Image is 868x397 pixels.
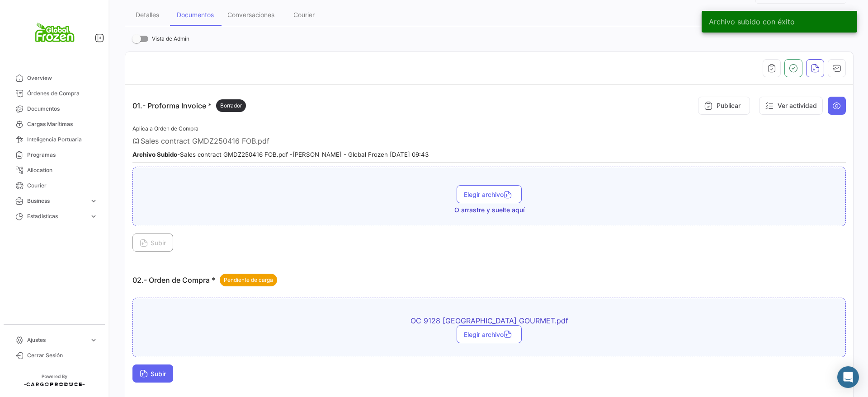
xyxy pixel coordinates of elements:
a: Overview [7,70,101,86]
span: Cargas Marítimas [27,120,98,128]
p: 01.- Proforma Invoice * [132,99,246,112]
button: Elegir archivo [457,185,522,203]
span: O arrastre y suelte aquí [454,206,524,215]
span: Programas [27,151,98,159]
span: Borrador [220,102,242,110]
span: Elegir archivo [464,331,514,338]
div: Conversaciones [227,11,274,19]
small: - Sales contract GMDZ250416 FOB.pdf - [PERSON_NAME] - Global Frozen [DATE] 09:43 [132,151,429,158]
span: Cerrar Sesión [27,351,98,360]
a: Allocation [7,163,101,178]
a: Cargas Marítimas [7,117,101,132]
div: Courier [293,11,315,19]
span: Vista de Admin [152,33,189,44]
span: Pendiente de carga [224,276,273,284]
div: Documentos [177,11,214,19]
span: Archivo subido con éxito [709,17,795,26]
span: Estadísticas [27,212,86,220]
span: expand_more [90,336,98,344]
span: Documentos [27,105,98,113]
span: Subir [140,239,166,247]
img: logo+global+frozen.png [32,11,77,56]
span: expand_more [90,197,98,205]
div: Detalles [136,11,159,19]
span: Elegir archivo [464,191,514,198]
a: Courier [7,178,101,193]
a: Documentos [7,101,101,117]
span: expand_more [90,212,98,220]
span: Courier [27,182,98,190]
div: Abrir Intercom Messenger [837,366,859,388]
span: Subir [140,370,166,378]
b: Archivo Subido [132,151,177,158]
a: Inteligencia Portuaria [7,132,101,147]
span: Business [27,197,86,205]
button: Elegir archivo [457,325,522,343]
span: OC 9128 [GEOGRAPHIC_DATA] GOURMET.pdf [331,316,647,325]
button: Ver actividad [759,97,823,115]
span: Allocation [27,166,98,174]
a: Órdenes de Compra [7,86,101,101]
span: Órdenes de Compra [27,89,98,98]
span: Ajustes [27,336,86,344]
span: Inteligencia Portuaria [27,135,98,144]
span: Aplica a Orden de Compra [132,125,198,132]
button: Subir [132,364,173,383]
a: Programas [7,147,101,163]
p: 02.- Orden de Compra * [132,274,277,286]
span: Overview [27,74,98,82]
button: Subir [132,234,173,252]
span: Sales contract GMDZ250416 FOB.pdf [141,136,269,145]
button: Publicar [698,97,750,115]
